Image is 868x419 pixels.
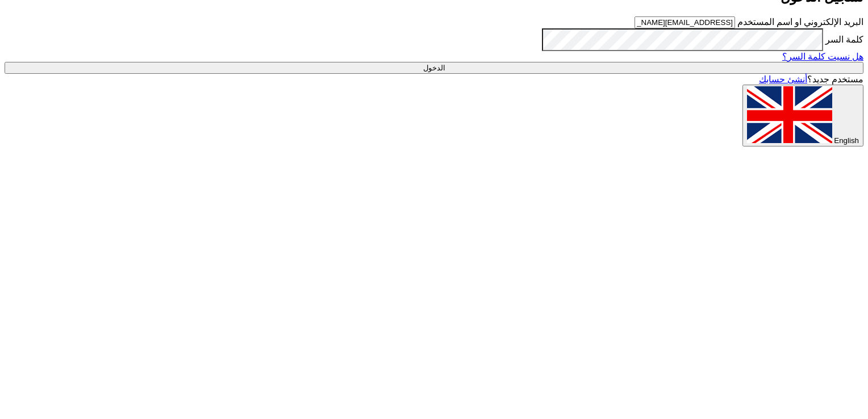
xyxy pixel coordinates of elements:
[5,62,863,74] input: الدخول
[742,85,863,146] button: English
[747,86,832,143] img: en-US.png
[825,35,863,44] label: كلمة السر
[759,74,807,84] a: أنشئ حسابك
[782,52,863,61] a: هل نسيت كلمة السر؟
[5,74,863,85] div: مستخدم جديد؟
[635,16,735,28] input: أدخل بريد العمل الإلكتروني او اسم المستخدم الخاص بك ...
[834,136,859,145] span: English
[737,17,863,27] label: البريد الإلكتروني او اسم المستخدم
